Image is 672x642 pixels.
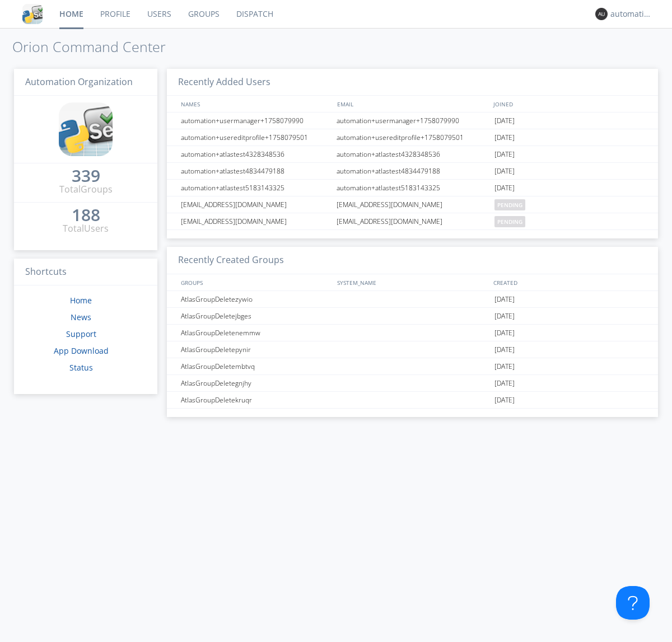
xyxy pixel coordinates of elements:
a: automation+atlastest4834479188automation+atlastest4834479188[DATE] [167,163,658,180]
a: AtlasGroupDeletembtvq[DATE] [167,358,658,375]
span: [DATE] [494,146,515,163]
div: automation+atlastest5183143325 [178,180,333,196]
a: AtlasGroupDeletepynir[DATE] [167,341,658,358]
div: AtlasGroupDeletepynir [178,341,333,358]
div: NAMES [178,96,332,112]
div: automation+atlastest5183143325 [334,180,492,196]
div: 339 [72,170,100,181]
div: automation+atlastest4834479188 [178,163,333,179]
iframe: Toggle Customer Support [616,586,650,620]
span: [DATE] [494,358,515,375]
span: [DATE] [494,163,515,180]
h3: Shortcuts [14,259,157,286]
a: Support [66,329,96,339]
div: AtlasGroupDeletenemmw [178,325,333,341]
a: AtlasGroupDeletenemmw[DATE] [167,325,658,341]
div: automation+usermanager+1758079990 [334,113,492,129]
div: [EMAIL_ADDRESS][DOMAIN_NAME] [334,213,492,229]
span: [DATE] [494,341,515,358]
span: pending [494,216,525,227]
span: [DATE] [494,113,515,129]
div: automation+atlastest4328348536 [334,146,492,162]
div: automation+atlas0017 [610,8,652,20]
div: automation+usereditprofile+1758079501 [334,129,492,146]
div: JOINED [491,96,647,112]
a: automation+atlastest4328348536automation+atlastest4328348536[DATE] [167,146,658,163]
a: App Download [54,345,109,356]
span: [DATE] [494,308,515,325]
div: automation+usermanager+1758079990 [178,113,333,129]
a: Status [69,362,93,373]
a: automation+usermanager+1758079990automation+usermanager+1758079990[DATE] [167,113,658,129]
a: automation+usereditprofile+1758079501automation+usereditprofile+1758079501[DATE] [167,129,658,146]
img: cddb5a64eb264b2086981ab96f4c1ba7 [59,102,113,156]
div: AtlasGroupDeletegnjhy [178,375,333,391]
div: Total Users [63,222,109,235]
img: 373638.png [595,8,608,20]
div: [EMAIL_ADDRESS][DOMAIN_NAME] [334,196,492,213]
h3: Recently Added Users [167,69,658,96]
div: SYSTEM_NAME [334,274,491,290]
img: cddb5a64eb264b2086981ab96f4c1ba7 [22,4,43,24]
div: [EMAIL_ADDRESS][DOMAIN_NAME] [178,213,333,229]
span: [DATE] [494,291,515,308]
div: AtlasGroupDeletekruqr [178,392,333,408]
div: automation+atlastest4834479188 [334,163,492,179]
a: AtlasGroupDeletegnjhy[DATE] [167,375,658,392]
a: [EMAIL_ADDRESS][DOMAIN_NAME][EMAIL_ADDRESS][DOMAIN_NAME]pending [167,196,658,213]
span: [DATE] [494,180,515,196]
a: automation+atlastest5183143325automation+atlastest5183143325[DATE] [167,180,658,196]
a: 188 [72,209,100,222]
span: pending [494,199,525,210]
div: CREATED [491,274,647,290]
span: [DATE] [494,375,515,392]
a: AtlasGroupDeletejbges[DATE] [167,308,658,325]
div: GROUPS [178,274,332,290]
a: News [71,312,91,322]
div: EMAIL [334,96,491,112]
span: [DATE] [494,392,515,409]
a: AtlasGroupDeletekruqr[DATE] [167,392,658,409]
div: Total Groups [59,183,113,196]
a: 339 [72,170,100,183]
a: AtlasGroupDeletezywio[DATE] [167,291,658,308]
span: Automation Organization [25,76,133,88]
div: 188 [72,209,100,221]
div: [EMAIL_ADDRESS][DOMAIN_NAME] [178,196,333,213]
div: automation+usereditprofile+1758079501 [178,129,333,146]
div: AtlasGroupDeletejbges [178,308,333,324]
div: AtlasGroupDeletezywio [178,291,333,307]
a: [EMAIL_ADDRESS][DOMAIN_NAME][EMAIL_ADDRESS][DOMAIN_NAME]pending [167,213,658,230]
div: automation+atlastest4328348536 [178,146,333,162]
a: Home [70,295,92,306]
span: [DATE] [494,325,515,341]
h3: Recently Created Groups [167,247,658,274]
div: AtlasGroupDeletembtvq [178,358,333,374]
span: [DATE] [494,129,515,146]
